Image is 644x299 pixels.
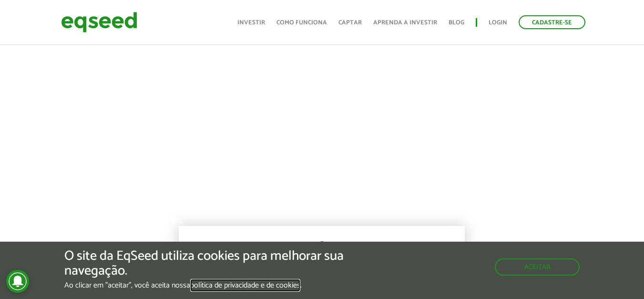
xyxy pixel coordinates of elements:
[373,20,437,26] a: Aprenda a investir
[237,20,265,26] a: Investir
[338,20,362,26] a: Captar
[449,20,464,26] a: Blog
[489,20,507,26] a: Login
[495,258,580,276] button: Aceitar
[519,15,585,29] a: Cadastre-se
[61,10,137,35] img: EqSeed
[276,20,327,26] a: Como funciona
